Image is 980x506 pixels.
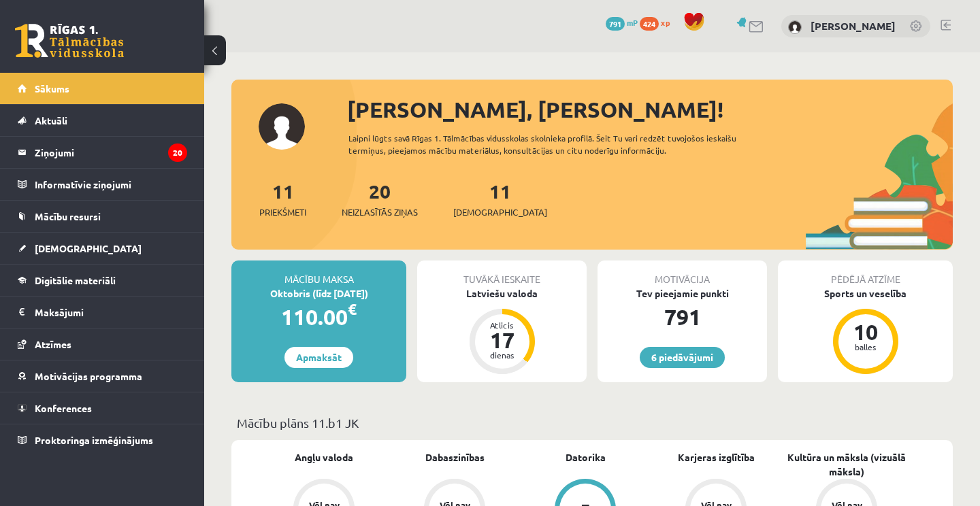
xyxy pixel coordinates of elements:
span: Proktoringa izmēģinājums [35,434,153,446]
span: mP [627,17,638,28]
a: Angļu valoda [295,450,353,465]
div: Motivācija [598,260,767,286]
span: Neizlasītās ziņas [342,205,418,219]
span: Mācību resursi [35,210,101,222]
a: Informatīvie ziņojumi [18,169,187,200]
div: Atlicis [482,321,523,329]
span: Priekšmeti [259,205,306,219]
legend: Maksājumi [35,297,187,328]
a: [DEMOGRAPHIC_DATA] [18,233,187,264]
div: Laipni lūgts savā Rīgas 1. Tālmācības vidusskolas skolnieka profilā. Šeit Tu vari redzēt tuvojošo... [348,132,781,156]
a: Datorika [566,450,606,465]
span: [DEMOGRAPHIC_DATA] [453,205,547,219]
a: 424 xp [640,17,676,28]
a: 791 mP [606,17,638,28]
div: Sports un veselība [778,286,953,301]
div: Oktobris (līdz [DATE]) [231,286,406,301]
span: Konferences [35,402,92,414]
span: Atzīmes [35,338,71,350]
a: 11Priekšmeti [259,179,306,219]
a: Apmaksāt [284,347,353,368]
a: Ziņojumi20 [18,137,187,168]
span: xp [661,17,670,28]
a: Atzīmes [18,328,187,360]
div: 10 [845,321,886,343]
div: [PERSON_NAME], [PERSON_NAME]! [347,93,953,126]
span: 791 [606,17,625,31]
a: 6 piedāvājumi [640,347,725,368]
div: 791 [598,301,767,333]
div: dienas [482,351,523,359]
a: Mācību resursi [18,201,187,232]
a: Latviešu valoda Atlicis 17 dienas [417,286,587,376]
a: Digitālie materiāli [18,265,187,296]
a: Maksājumi [18,297,187,328]
div: 110.00 [231,301,406,333]
div: balles [845,343,886,351]
span: 424 [640,17,659,31]
a: Sākums [18,73,187,104]
a: 11[DEMOGRAPHIC_DATA] [453,179,547,219]
legend: Informatīvie ziņojumi [35,169,187,200]
img: Madara Rasa Jureviča [788,20,802,34]
div: Mācību maksa [231,260,406,286]
a: Dabaszinības [425,450,485,465]
div: Tuvākā ieskaite [417,260,587,286]
a: Kultūra un māksla (vizuālā māksla) [781,450,912,479]
span: Digitālie materiāli [35,274,116,286]
p: Mācību plāns 11.b1 JK [237,414,947,432]
a: Sports un veselība 10 balles [778,286,953,376]
span: [DEMOGRAPHIC_DATA] [35,242,142,254]
div: Pēdējā atzīme [778,260,953,286]
a: Karjeras izglītība [678,450,755,465]
a: Proktoringa izmēģinājums [18,424,187,456]
a: Rīgas 1. Tālmācības vidusskola [15,24,124,58]
a: Motivācijas programma [18,360,187,392]
legend: Ziņojumi [35,137,187,168]
a: Konferences [18,392,187,424]
div: Latviešu valoda [417,286,587,301]
span: Motivācijas programma [35,370,142,382]
a: [PERSON_NAME] [811,19,896,33]
span: Sākums [35,82,69,95]
span: Aktuāli [35,114,67,126]
a: Aktuāli [18,105,187,136]
div: Tev pieejamie punkti [598,286,767,301]
div: 17 [482,329,523,351]
span: € [348,299,357,319]
a: 20Neizlasītās ziņas [342,179,418,219]
i: 20 [168,144,187,162]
